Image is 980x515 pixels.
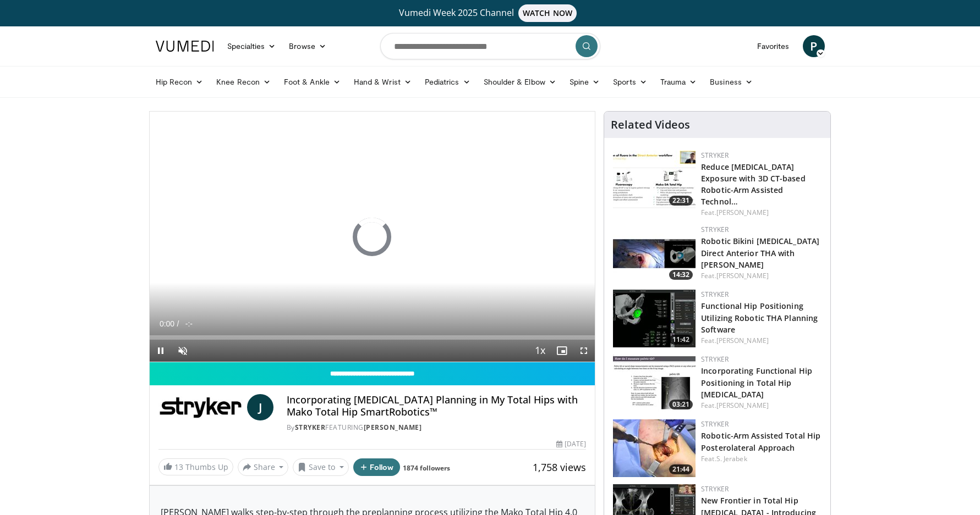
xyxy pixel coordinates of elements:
[654,71,704,93] a: Trauma
[149,71,210,93] a: Hip Recon
[364,423,422,432] a: [PERSON_NAME]
[150,112,595,362] video-js: Video Player
[701,401,822,411] div: Feat.
[158,394,243,420] img: Stryker
[353,458,401,476] button: Follow
[177,319,179,328] span: /
[701,430,820,452] a: Robotic-Arm Assisted Total Hip Posterolateral Approach
[573,340,595,362] button: Fullscreen
[150,335,595,340] div: Progress Bar
[701,336,822,346] div: Feat.
[477,71,563,93] a: Shoulder & Elbow
[210,71,277,93] a: Knee Recon
[701,290,729,299] a: Stryker
[403,463,450,473] a: 1874 followers
[529,340,551,362] button: Playback Rate
[701,162,806,207] a: Reduce [MEDICAL_DATA] Exposure with 3D CT-based Robotic-Arm Assisted Technol…
[669,196,693,206] span: 22:31
[172,340,194,362] button: Unmute
[701,355,729,364] a: Stryker
[613,225,696,283] a: 14:32
[716,271,769,280] a: [PERSON_NAME]
[277,71,347,93] a: Foot & Ankle
[295,423,326,432] a: Stryker
[701,208,822,218] div: Feat.
[185,319,193,328] span: -:-
[716,401,769,410] a: [PERSON_NAME]
[701,301,818,334] a: Functional Hip Positioning Utilizing Robotic THA Planning Software
[563,71,606,93] a: Spine
[611,118,690,131] h4: Related Videos
[347,71,418,93] a: Hand & Wrist
[701,366,812,399] a: Incorporating Functional Hip Positioning in Total Hip [MEDICAL_DATA]
[293,458,349,476] button: Save to
[669,464,693,474] span: 21:44
[518,4,577,22] span: WATCH NOW
[174,462,183,472] span: 13
[156,41,214,52] img: VuMedi Logo
[613,290,696,347] a: 11:42
[380,33,600,59] input: Search topics, interventions
[701,454,822,464] div: Feat.
[803,35,825,57] a: P
[282,35,333,57] a: Browse
[613,419,696,477] a: 21:44
[160,319,174,328] span: 0:00
[613,355,696,412] img: 8a03947e-5f86-4337-9e9c-3e1b7ed19ec3.150x105_q85_crop-smart_upscale.jpg
[418,71,477,93] a: Pediatrics
[287,423,586,433] div: By FEATURING
[613,225,696,283] img: 5b4548d7-4744-446d-8b11-0b10f47e7853.150x105_q85_crop-smart_upscale.jpg
[533,461,586,474] span: 1,758 views
[613,151,696,208] img: 5bd7167b-0b9e-40b5-a7c8-0d290fcaa9fb.150x105_q85_crop-smart_upscale.jpg
[669,270,693,280] span: 14:32
[716,454,747,463] a: S. Jerabek
[613,151,696,208] a: 22:31
[701,271,822,281] div: Feat.
[247,394,273,420] a: J
[701,484,729,494] a: Stryker
[606,71,654,93] a: Sports
[238,458,289,476] button: Share
[613,419,696,477] img: 3d35c8c9-d38c-4b51-bca9-0f8f52bcb268.150x105_q85_crop-smart_upscale.jpg
[751,35,796,57] a: Favorites
[157,4,823,22] a: Vumedi Week 2025 ChannelWATCH NOW
[669,400,693,409] span: 03:21
[701,236,819,269] a: Robotic Bikini [MEDICAL_DATA] Direct Anterior THA with [PERSON_NAME]
[150,340,172,362] button: Pause
[703,71,759,93] a: Business
[613,290,696,347] img: 5ea70af7-1667-4ec4-b49e-414948cafe1e.150x105_q85_crop-smart_upscale.jpg
[556,439,586,449] div: [DATE]
[669,335,693,345] span: 11:42
[551,340,573,362] button: Enable picture-in-picture mode
[287,394,586,418] h4: Incorporating [MEDICAL_DATA] Planning in My Total Hips with Mako Total Hip SmartRobotics™
[221,35,283,57] a: Specialties
[701,225,729,234] a: Stryker
[701,419,729,429] a: Stryker
[613,355,696,412] a: 03:21
[716,336,769,345] a: [PERSON_NAME]
[158,458,233,475] a: 13 Thumbs Up
[716,208,769,217] a: [PERSON_NAME]
[701,151,729,160] a: Stryker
